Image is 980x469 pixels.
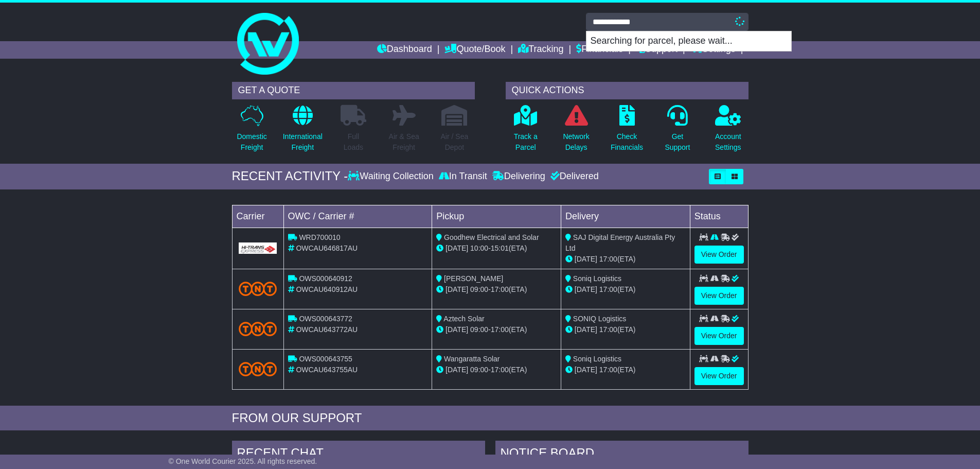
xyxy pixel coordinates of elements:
[239,242,277,254] img: GetCarrierServiceLogo
[232,205,283,228] td: Carrier
[389,131,419,153] p: Air & Sea Freight
[446,366,468,374] span: [DATE]
[232,411,749,426] div: FROM OUR SUPPORT
[436,284,557,295] div: - (ETA)
[599,366,617,374] span: 17:00
[432,205,561,228] td: Pickup
[444,274,503,283] span: [PERSON_NAME]
[715,131,741,153] p: Account Settings
[283,205,432,228] td: OWC / Carrier #
[565,254,686,265] div: (ETA)
[341,131,366,153] p: Full Loads
[506,82,749,99] div: QUICK ACTIONS
[296,285,358,293] span: OWCAU640912AU
[232,169,348,184] div: RECENT ACTIVITY -
[565,284,686,295] div: (ETA)
[586,31,791,51] p: Searching for parcel, please wait...
[436,171,490,182] div: In Transit
[296,325,358,334] span: OWCAU643772AU
[446,244,468,252] span: [DATE]
[299,233,340,241] span: WRD700010
[573,315,626,323] span: SONIQ Logistics
[470,325,488,334] span: 09:00
[491,366,509,374] span: 17:00
[236,105,267,159] a: DomesticFreight
[562,105,590,159] a: NetworkDelays
[573,355,621,363] span: Soniq Logistics
[690,205,748,228] td: Status
[444,355,500,363] span: Wangaratta Solar
[565,233,675,252] span: SAJ Digital Energy Australia Pty Ltd
[237,131,266,153] p: Domestic Freight
[239,282,277,296] img: TNT_Domestic.png
[694,246,744,264] a: View Order
[513,105,538,159] a: Track aParcel
[599,285,617,293] span: 17:00
[299,355,352,363] span: OWS000643755
[444,41,505,59] a: Quote/Book
[694,287,744,305] a: View Order
[573,274,621,283] span: Soniq Logistics
[576,41,623,59] a: Financials
[611,131,643,153] p: Check Financials
[599,255,617,263] span: 17:00
[444,233,539,241] span: Goodhew Electrical and Solar
[490,171,548,182] div: Delivering
[575,285,597,293] span: [DATE]
[575,366,597,374] span: [DATE]
[169,457,317,465] span: © One World Courier 2025. All rights reserved.
[446,285,468,293] span: [DATE]
[436,364,557,375] div: - (ETA)
[232,441,485,468] div: RECENT CHAT
[443,315,484,323] span: Aztech Solar
[575,255,597,263] span: [DATE]
[470,366,488,374] span: 09:00
[348,171,436,182] div: Waiting Collection
[514,131,538,153] p: Track a Parcel
[610,105,644,159] a: CheckFinancials
[470,285,488,293] span: 09:00
[470,244,488,252] span: 10:00
[446,325,468,334] span: [DATE]
[694,367,744,385] a: View Order
[561,205,690,228] td: Delivery
[491,285,509,293] span: 17:00
[296,244,358,252] span: OWCAU646817AU
[232,82,475,99] div: GET A QUOTE
[565,364,686,375] div: (ETA)
[548,171,599,182] div: Delivered
[518,41,563,59] a: Tracking
[694,327,744,345] a: View Order
[665,131,690,153] p: Get Support
[575,325,597,334] span: [DATE]
[436,324,557,335] div: - (ETA)
[282,105,323,159] a: InternationalFreight
[296,366,358,374] span: OWCAU643755AU
[715,105,742,159] a: AccountSettings
[563,131,589,153] p: Network Delays
[441,131,469,153] p: Air / Sea Depot
[283,131,323,153] p: International Freight
[495,441,749,468] div: NOTICE BOARD
[299,274,352,283] span: OWS000640912
[299,315,352,323] span: OWS000643772
[565,324,686,335] div: (ETA)
[436,243,557,254] div: - (ETA)
[599,325,617,334] span: 17:00
[239,362,277,376] img: TNT_Domestic.png
[664,105,690,159] a: GetSupport
[491,244,509,252] span: 15:01
[239,322,277,336] img: TNT_Domestic.png
[377,41,432,59] a: Dashboard
[491,325,509,334] span: 17:00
